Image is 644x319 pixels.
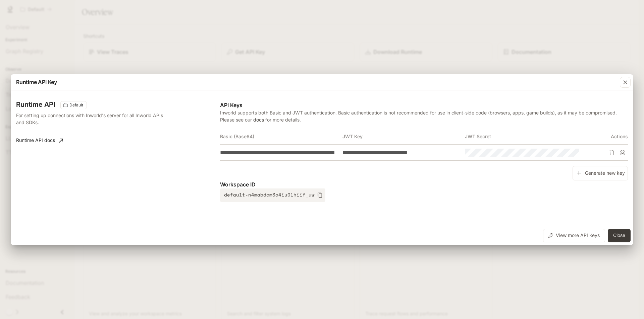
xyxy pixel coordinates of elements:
th: JWT Key [342,129,465,145]
p: Workspace ID [220,180,628,188]
h3: Runtime API [16,101,55,108]
button: default-n4mabdcm3o4iu0lhiif_uw [220,188,325,202]
th: Basic (Base64) [220,129,342,145]
p: Inworld supports both Basic and JWT authentication. Basic authentication is not recommended for u... [220,109,628,123]
p: Runtime API Key [16,78,57,86]
span: Default [67,102,86,108]
button: Close [608,229,631,242]
button: Delete API key [606,147,617,158]
button: Generate new key [573,166,628,180]
a: Runtime API docs [13,134,66,147]
th: Actions [587,129,628,145]
button: Suspend API key [617,147,628,158]
div: These keys will apply to your current workspace only [60,101,87,109]
p: API Keys [220,101,628,109]
a: docs [253,117,264,123]
th: JWT Secret [465,129,587,145]
button: View more API Keys [543,229,605,242]
p: For setting up connections with Inworld's server for all Inworld APIs and SDKs. [16,112,165,126]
